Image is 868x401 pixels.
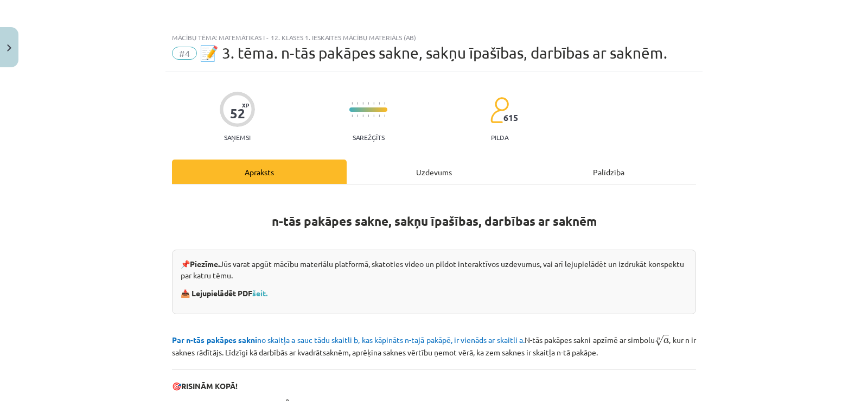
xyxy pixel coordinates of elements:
[172,34,696,41] div: Mācību tēma: Matemātikas i - 12. klases 1. ieskaites mācību materiāls (ab)
[172,380,696,392] p: 🎯
[379,114,380,117] img: icon-short-line-57e1e144782c952c97e751825c79c345078a6d821885a25fce030b3d8c18986b.svg
[7,44,11,52] img: icon-close-lesson-0947bae3869378f0d4975bcd49f059093ad1ed9edebbc8119c70593378902aed.svg
[172,335,525,345] span: no skaitļa a sauc tādu skaitli b, kas kāpināts n-tajā pakāpē, ir vienāds ar skaitli a.
[368,114,369,117] img: icon-short-line-57e1e144782c952c97e751825c79c345078a6d821885a25fce030b3d8c18986b.svg
[357,114,358,117] img: icon-short-line-57e1e144782c952c97e751825c79c345078a6d821885a25fce030b3d8c18986b.svg
[220,133,255,141] p: Saņemsi
[172,47,197,60] span: #4
[521,160,696,184] div: Palīdzība
[373,102,374,105] img: icon-short-line-57e1e144782c952c97e751825c79c345078a6d821885a25fce030b3d8c18986b.svg
[172,160,347,184] div: Apraksts
[172,332,696,358] p: N-tās pakāpes sakni apzīmē ar simbolu , kur n ir saknes rādītājs. Līdzīgi kā darbībās ar kvadrāts...
[384,102,385,105] img: icon-short-line-57e1e144782c952c97e751825c79c345078a6d821885a25fce030b3d8c18986b.svg
[230,106,245,121] div: 52
[172,335,257,345] b: Par n-tās pakāpes sakni
[663,338,669,343] span: a
[242,102,249,108] span: XP
[490,97,509,124] img: students-c634bb4e5e11cddfef0936a35e636f08e4e9abd3cc4e673bd6f9a4125e45ecb1.svg
[252,288,267,298] a: šeit.
[181,288,269,298] strong: 📥 Lejupielādēt PDF
[362,102,363,105] img: icon-short-line-57e1e144782c952c97e751825c79c345078a6d821885a25fce030b3d8c18986b.svg
[352,102,353,105] img: icon-short-line-57e1e144782c952c97e751825c79c345078a6d821885a25fce030b3d8c18986b.svg
[353,133,385,141] p: Sarežģīts
[347,160,521,184] div: Uzdevums
[352,114,353,117] img: icon-short-line-57e1e144782c952c97e751825c79c345078a6d821885a25fce030b3d8c18986b.svg
[655,335,663,346] span: √
[357,102,358,105] img: icon-short-line-57e1e144782c952c97e751825c79c345078a6d821885a25fce030b3d8c18986b.svg
[379,102,380,105] img: icon-short-line-57e1e144782c952c97e751825c79c345078a6d821885a25fce030b3d8c18986b.svg
[181,258,687,281] p: 📌 Jūs varat apgūt mācību materiālu platformā, skatoties video un pildot interaktīvos uzdevumus, v...
[190,259,220,269] strong: Piezīme.
[503,113,518,123] span: 615
[181,381,238,391] b: RISINĀM KOPĀ!
[200,44,667,62] span: 📝 3. tēma. n-tās pakāpes sakne, sakņu īpašības, darbības ar saknēm.
[368,102,369,105] img: icon-short-line-57e1e144782c952c97e751825c79c345078a6d821885a25fce030b3d8c18986b.svg
[373,114,374,117] img: icon-short-line-57e1e144782c952c97e751825c79c345078a6d821885a25fce030b3d8c18986b.svg
[272,213,597,229] strong: n-tās pakāpes sakne, sakņu īpašības, darbības ar saknēm
[362,114,363,117] img: icon-short-line-57e1e144782c952c97e751825c79c345078a6d821885a25fce030b3d8c18986b.svg
[491,133,508,141] p: pilda
[384,114,385,117] img: icon-short-line-57e1e144782c952c97e751825c79c345078a6d821885a25fce030b3d8c18986b.svg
